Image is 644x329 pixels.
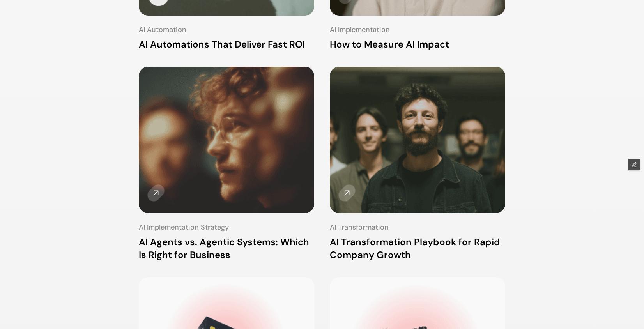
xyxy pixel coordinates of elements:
button: Edit Framer Content [628,159,640,170]
h3: How to Measure AI Impact [330,38,505,51]
h4: AI Transformation [330,222,505,232]
h4: AI Implementation Strategy [139,222,314,232]
h4: AI Automation [139,25,314,35]
a: AI Implementation StrategyAI Agents vs. Agentic Systems: Which Is Right for Business [139,67,314,262]
h4: AI Implementation [330,25,505,35]
h3: AI Automations That Deliver Fast ROI [139,38,314,51]
h3: AI Agents vs. Agentic Systems: Which Is Right for Business [139,235,314,262]
h3: AI Transformation Playbook for Rapid Company Growth [330,235,505,262]
a: AI TransformationAI Transformation Playbook for Rapid Company Growth [330,67,505,262]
